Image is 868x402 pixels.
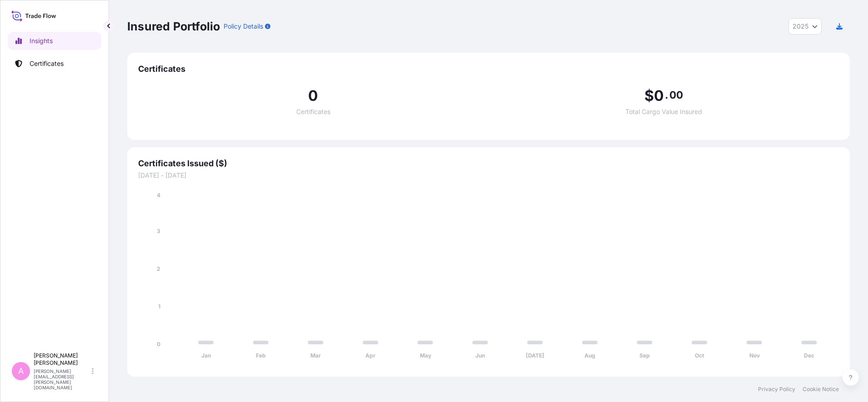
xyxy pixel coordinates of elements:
tspan: Jan [201,352,211,359]
tspan: Oct [695,352,704,359]
span: $ [644,89,654,103]
tspan: Feb [256,352,266,359]
p: Policy Details [224,22,263,31]
a: Cookie Notice [803,386,839,393]
a: Insights [8,32,101,50]
tspan: Aug [584,352,595,359]
span: A [18,367,24,376]
tspan: Dec [804,352,814,359]
p: Insured Portfolio [127,19,220,34]
p: [PERSON_NAME] [PERSON_NAME] [34,352,90,367]
tspan: 1 [158,303,160,310]
span: Certificates [296,109,330,115]
span: 00 [669,91,683,99]
tspan: Mar [310,352,321,359]
tspan: May [420,352,432,359]
p: Insights [30,36,53,45]
tspan: [DATE] [526,352,544,359]
span: . [665,91,668,99]
tspan: 4 [157,192,160,199]
span: 2025 [793,22,808,31]
tspan: 0 [157,341,160,347]
p: [PERSON_NAME][EMAIL_ADDRESS][PERSON_NAME][DOMAIN_NAME] [34,368,90,390]
span: 0 [654,89,664,103]
span: Certificates [138,64,839,74]
a: Privacy Policy [758,386,795,393]
span: [DATE] - [DATE] [138,171,839,180]
span: 0 [308,89,318,103]
button: Year Selector [788,18,822,35]
tspan: Apr [365,352,375,359]
tspan: Nov [749,352,760,359]
a: Certificates [8,55,101,73]
tspan: Jun [475,352,485,359]
p: Certificates [30,59,64,68]
tspan: Sep [639,352,650,359]
span: Certificates Issued ($) [138,158,839,169]
tspan: 2 [157,265,160,272]
tspan: 3 [157,228,160,234]
span: Total Cargo Value Insured [625,109,702,115]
